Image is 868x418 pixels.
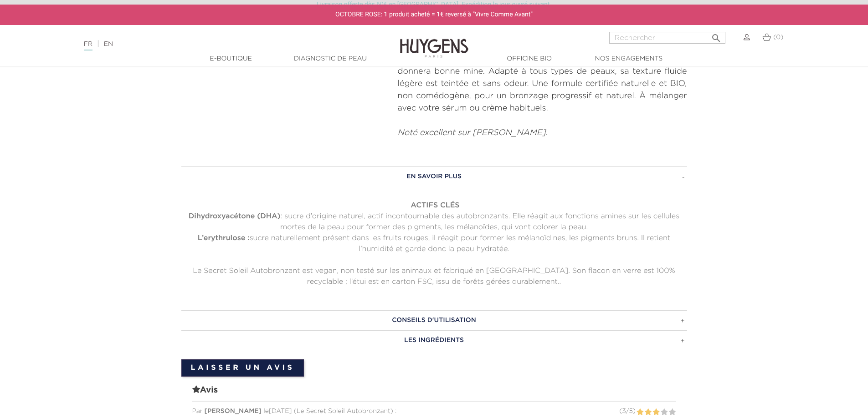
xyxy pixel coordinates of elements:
[629,408,632,414] span: 5
[400,24,468,59] img: Huygens
[79,39,355,50] div: |
[192,384,676,402] span: Avis
[583,54,674,64] a: Nos engagements
[181,266,687,287] p: Le Secret Soleil Autobronzant est vegan, non testé sur les animaux et fabriqué en [GEOGRAPHIC_DAT...
[668,407,676,418] label: 5
[644,407,652,418] label: 2
[711,30,722,41] i: 
[660,407,668,418] label: 4
[205,408,262,414] span: [PERSON_NAME]
[622,408,626,414] span: 3
[104,41,113,47] a: EN
[297,408,390,414] span: Le Secret Soleil Autobronzant
[652,407,660,418] label: 3
[398,53,687,115] p: En quelques gouttes seulement, Le Secret Soleil Autobronzant vous donnera bonne mine. Adapté à to...
[773,34,783,40] span: (0)
[189,213,281,220] strong: Dihydroxyacétone (DHA)
[411,202,459,209] strong: ACTIFS CLÉS
[619,407,636,416] div: ( / )
[398,129,548,137] em: Noté excellent sur [PERSON_NAME].
[636,407,644,418] label: 1
[181,211,687,233] p: : sucre d’origine naturel, actif incontournable des autobronzants. Elle réagit aux fonctions amin...
[181,359,304,377] a: Laisser un avis
[708,29,724,41] button: 
[192,407,676,416] div: Par le [DATE] ( ) :
[84,41,92,50] a: FR
[285,54,376,64] a: Diagnostic de peau
[181,330,687,350] a: LES INGRÉDIENTS
[181,166,687,186] a: EN SAVOIR PLUS
[181,233,687,255] p: sucre naturellement présent dans les fruits rouges, il réagit pour former les mélanoïdines, les p...
[609,32,725,44] input: Rechercher
[198,235,250,242] strong: L’erythrulose :
[484,54,575,64] a: Officine Bio
[181,310,687,330] a: CONSEILS D'UTILISATION
[185,54,277,64] a: E-Boutique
